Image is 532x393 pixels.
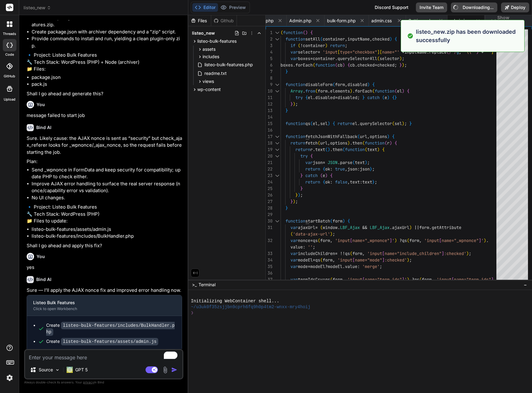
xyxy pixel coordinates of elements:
[295,62,313,68] span: forEach
[385,140,387,146] span: (
[355,62,357,68] span: .
[335,166,345,172] span: true
[32,74,182,81] li: package.json
[370,36,372,42] span: ,
[266,114,273,120] div: 14
[416,2,447,12] button: Invite Team
[290,101,293,107] span: }
[330,166,333,172] span: :
[305,160,313,165] span: var
[335,82,345,87] span: form
[338,95,357,100] span: disabled
[266,146,273,153] div: 19
[404,49,427,55] span: inputName
[286,36,305,42] span: function
[330,147,333,152] span: .
[330,140,347,146] span: options
[266,94,273,101] div: 11
[266,153,273,159] div: 20
[357,95,360,100] span: ;
[372,88,375,94] span: (
[352,140,362,146] span: then
[355,160,365,165] span: text
[476,49,479,55] span: )
[27,90,182,97] p: Shall I go ahead and generate this?
[293,62,295,68] span: .
[320,121,328,126] span: sel
[273,140,281,146] div: Click to collapse the range.
[33,306,166,311] div: Click to open Workbench
[27,158,182,165] p: Plan:
[365,160,367,165] span: )
[266,29,273,36] div: 1
[305,95,308,100] span: {
[315,147,325,152] span: text
[328,88,330,94] span: .
[318,140,320,146] span: (
[300,153,308,159] span: try
[367,95,380,100] span: catch
[298,56,310,61] span: boxes
[347,166,357,172] span: json
[360,166,370,172] span: json
[333,121,335,126] span: {
[32,166,182,180] li: Send _wpnonce in FormData and keep security for compatibility; update PHP to check either.
[345,43,347,48] span: ;
[313,121,318,126] span: el
[305,134,357,139] span: fetchJsonWithFallback
[395,88,397,94] span: (
[273,88,281,94] div: Click to collapse the range.
[295,192,298,198] span: }
[335,95,338,100] span: =
[273,146,281,153] div: Click to collapse the range.
[188,18,211,24] div: Files
[392,134,395,139] span: {
[382,95,385,100] span: (
[407,88,409,94] span: {
[382,49,399,55] span: name="'
[494,49,496,55] span: '
[397,88,402,94] span: el
[266,88,273,94] div: 10
[266,55,273,62] div: 5
[4,97,15,102] label: Upload
[392,121,395,126] span: (
[338,62,342,68] span: cb
[32,81,182,88] li: pack.js
[32,28,182,36] li: Create package.json with archiver dependency and a "zip" script.
[395,62,397,68] span: ;
[357,134,360,139] span: (
[32,180,182,194] li: Improve AJAX error handling to surface the real server response (nonce/capability error vs valida...
[416,28,521,44] p: listeo_new.zip has been downloaded successfully
[350,88,352,94] span: )
[390,36,392,42] span: )
[197,38,237,44] span: listeo-bulk-features
[395,95,397,100] span: }
[266,133,273,140] div: 17
[295,147,310,152] span: return
[325,166,330,172] span: ok
[481,49,484,55] span: +
[192,3,218,12] button: Editor
[266,62,273,68] div: 6
[305,88,315,94] span: from
[367,147,377,152] span: text
[347,140,350,146] span: )
[27,135,182,156] p: Sure. Likely cause: the AJAX nonce is sent as “security” but check_ajax_referer looks for _wpnonc...
[377,62,395,68] span: checked
[266,140,273,146] div: 18
[350,179,360,185] span: text
[404,62,407,68] span: ;
[372,166,375,172] span: ;
[315,95,335,100] span: disabled
[328,160,338,165] span: JSON
[449,49,456,55] span: /"/
[273,172,281,179] div: Click to collapse the range.
[300,43,303,48] span: !
[340,160,352,165] span: parse
[320,173,323,178] span: (
[67,367,73,373] img: GPT 5
[327,18,356,24] span: bulk-form.php
[323,49,338,55] span: 'input
[362,140,365,146] span: (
